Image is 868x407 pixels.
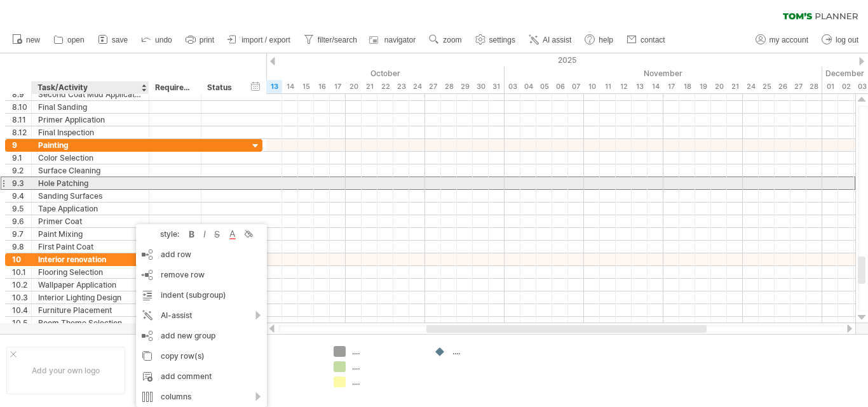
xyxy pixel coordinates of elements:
[182,32,218,48] a: print
[838,80,854,93] div: Tuesday, 2 December 2025
[112,36,128,44] span: save
[12,279,31,291] div: 10.2
[200,36,214,44] span: print
[138,32,176,48] a: undo
[543,36,571,44] span: AI assist
[38,203,142,215] div: Tape Application
[472,32,519,48] a: settings
[12,164,31,177] div: 9.2
[12,177,31,189] div: 9.3
[155,36,172,44] span: undo
[301,32,361,48] a: filter/search
[473,80,489,93] div: Thursday, 30 October 2025
[452,346,522,357] div: ....
[695,80,711,93] div: Wednesday, 19 November 2025
[139,67,505,80] div: October 2025
[520,80,536,93] div: Tuesday, 4 November 2025
[526,32,575,48] a: AI assist
[67,36,85,44] span: open
[441,80,457,93] div: Tuesday, 28 October 2025
[770,36,808,44] span: my account
[663,80,679,93] div: Monday, 17 November 2025
[9,32,44,48] a: new
[346,80,362,93] div: Monday, 20 October 2025
[505,67,822,80] div: November 2025
[12,101,31,113] div: 8.10
[806,80,822,93] div: Friday, 28 November 2025
[38,114,142,126] div: Primer Application
[377,80,393,93] div: Wednesday, 22 October 2025
[207,81,235,94] div: Status
[568,80,584,93] div: Friday, 7 November 2025
[426,32,465,48] a: zoom
[752,32,812,48] a: my account
[12,241,31,253] div: 9.8
[38,164,142,177] div: Surface Cleaning
[12,266,31,278] div: 10.1
[536,80,552,93] div: Wednesday, 5 November 2025
[743,80,759,93] div: Monday, 24 November 2025
[362,80,377,93] div: Tuesday, 21 October 2025
[330,80,346,93] div: Friday, 17 October 2025
[12,304,31,316] div: 10.4
[759,80,775,93] div: Tuesday, 25 November 2025
[12,152,31,164] div: 9.1
[38,228,142,240] div: Paint Mixing
[38,101,142,113] div: Final Sanding
[38,215,142,227] div: Primer Coat
[12,126,31,138] div: 8.12
[6,347,125,394] div: Add your own logo
[136,387,267,407] div: columns
[12,215,31,227] div: 9.6
[822,80,838,93] div: Monday, 1 December 2025
[38,177,142,189] div: Hole Patching
[818,32,862,48] a: log out
[12,253,31,265] div: 10
[600,80,616,93] div: Tuesday, 11 November 2025
[95,32,132,48] a: save
[775,80,790,93] div: Wednesday, 26 November 2025
[136,346,267,366] div: copy row(s)
[136,285,267,305] div: indent (subgroup)
[12,139,31,151] div: 9
[314,80,330,93] div: Thursday, 16 October 2025
[38,253,142,265] div: Interior renovation
[38,88,142,100] div: Second Coat Mud Application
[12,291,31,304] div: 10.3
[38,317,142,329] div: Room Theme Selection
[616,80,632,93] div: Wednesday, 12 November 2025
[38,126,142,138] div: Final Inspection
[599,36,613,44] span: help
[679,80,695,93] div: Tuesday, 18 November 2025
[38,139,142,151] div: Painting
[836,36,858,44] span: log out
[641,36,665,44] span: contact
[266,80,282,93] div: Monday, 13 October 2025
[12,228,31,240] div: 9.7
[12,114,31,126] div: 8.11
[38,190,142,202] div: Sanding Surfaces
[384,36,416,44] span: navigator
[318,36,357,44] span: filter/search
[489,36,515,44] span: settings
[489,80,505,93] div: Friday, 31 October 2025
[298,80,314,93] div: Wednesday, 15 October 2025
[584,80,600,93] div: Monday, 10 November 2025
[161,270,205,279] span: remove row
[141,229,186,239] div: style:
[224,32,294,48] a: import / export
[136,366,267,387] div: add comment
[155,81,194,94] div: Required Resource
[443,36,461,44] span: zoom
[136,326,267,346] div: add new group
[457,80,473,93] div: Wednesday, 29 October 2025
[790,80,806,93] div: Thursday, 27 November 2025
[12,317,31,329] div: 10.5
[282,80,298,93] div: Tuesday, 14 October 2025
[241,36,290,44] span: import / export
[38,152,142,164] div: Color Selection
[367,32,419,48] a: navigator
[352,346,421,357] div: ....
[648,80,663,93] div: Friday, 14 November 2025
[409,80,425,93] div: Friday, 24 October 2025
